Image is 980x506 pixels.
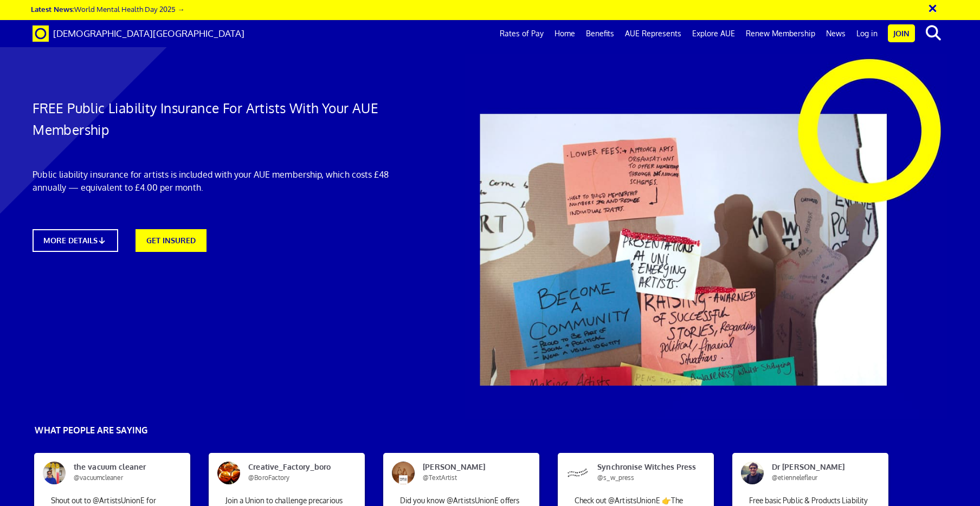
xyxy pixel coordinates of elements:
[549,20,581,47] a: Home
[740,20,821,47] a: Renew Membership
[888,24,915,42] a: Join
[136,229,207,252] a: GET INSURED
[33,98,404,141] h1: FREE Public Liability Insurance For Artists With Your AUE Membership
[53,28,244,39] span: [DEMOGRAPHIC_DATA][GEOGRAPHIC_DATA]
[248,473,289,482] span: @BoroFactory
[33,168,404,194] p: Public liability insurance for artists is included with your AUE membership, which costs £48 annu...
[821,20,851,47] a: News
[240,462,344,483] span: Creative_Factory_boro
[66,462,170,483] span: the vacuum cleaner
[764,462,868,483] span: Dr [PERSON_NAME]
[415,462,519,483] span: [PERSON_NAME]
[581,20,620,47] a: Benefits
[423,473,457,482] span: @TextArtist
[74,473,122,482] span: @vacuumcleaner
[851,20,883,47] a: Log in
[687,20,740,47] a: Explore AUE
[494,20,549,47] a: Rates of Pay
[31,4,184,14] a: Latest News:World Mental Health Day 2025 →
[917,22,950,44] button: search
[24,20,253,47] a: Brand [DEMOGRAPHIC_DATA][GEOGRAPHIC_DATA]
[772,473,817,482] span: @etiennelefleur
[589,462,693,483] span: Synchronise Witches Press
[31,4,74,14] strong: Latest News:
[620,20,687,47] a: AUE Represents
[33,229,118,252] a: MORE DETAILS
[597,473,634,482] span: @s_w_press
